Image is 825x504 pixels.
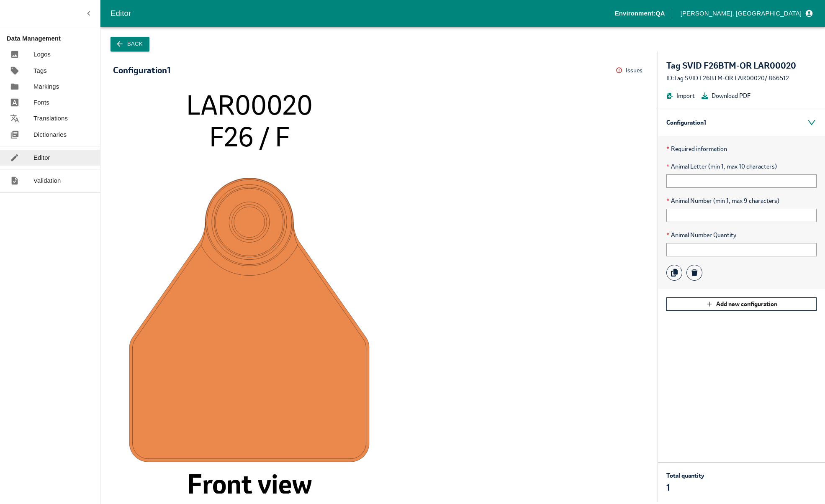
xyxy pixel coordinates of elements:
[113,66,170,75] div: Configuration 1
[666,162,817,171] span: Animal Letter
[33,82,59,91] p: Markings
[666,91,695,100] button: Import
[713,196,779,205] span: (min 1, max 9 characters)
[33,98,49,107] p: Fonts
[677,6,815,20] button: profile
[7,34,100,43] p: Data Management
[666,230,817,240] span: Animal Number Quantity
[708,162,777,171] span: (min 1, max 10 characters)
[187,467,312,501] tspan: Front view
[111,37,149,51] button: Back
[666,74,817,83] div: ID: Tag SVID F26BTM-OR LAR00020 / 866512
[702,91,750,100] button: Download PDF
[33,50,51,59] p: Logos
[33,114,68,123] p: Translations
[666,196,817,205] span: Animal Number
[666,482,704,494] p: 1
[666,471,704,480] p: Total quantity
[666,144,817,154] p: Required information
[666,297,817,311] button: Add new configuration
[186,88,313,122] tspan: LAR00020
[33,66,47,75] p: Tags
[111,7,615,20] div: Editor
[658,109,825,136] div: Configuration 1
[615,9,665,18] p: Environment: QA
[681,9,802,18] p: [PERSON_NAME], [GEOGRAPHIC_DATA]
[33,176,61,185] p: Validation
[616,64,645,77] button: Issues
[209,120,290,154] tspan: F26 / F
[666,60,817,72] div: Tag SVID F26BTM-OR LAR00020
[33,130,67,139] p: Dictionaries
[33,153,50,162] p: Editor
